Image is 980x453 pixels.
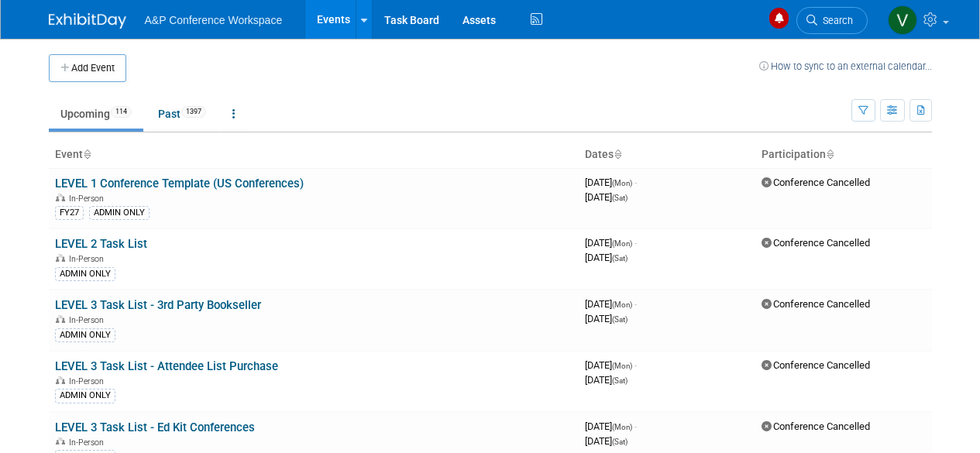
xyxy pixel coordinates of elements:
[762,298,870,310] span: Conference Cancelled
[49,99,143,129] a: Upcoming114
[612,438,628,446] span: (Sat)
[612,239,632,248] span: (Mon)
[579,142,755,168] th: Dates
[69,194,108,204] span: In-Person
[826,148,834,160] a: Sort by Participation Type
[55,328,115,342] div: ADMIN ONLY
[69,254,108,264] span: In-Person
[55,267,115,281] div: ADMIN ONLY
[585,252,628,263] span: [DATE]
[759,60,932,72] a: How to sync to an external calendar...
[69,438,108,448] span: In-Person
[585,359,637,371] span: [DATE]
[55,359,278,373] a: LEVEL 3 Task List - Attendee List Purchase
[55,206,84,220] div: FY27
[49,142,579,168] th: Event
[56,438,65,445] img: In-Person Event
[55,389,115,403] div: ADMIN ONLY
[56,254,65,262] img: In-Person Event
[55,420,255,434] a: LEVEL 3 Task List - Ed Kit Conferences
[612,423,632,431] span: (Mon)
[585,298,637,310] span: [DATE]
[55,177,304,190] a: LEVEL 1 Conference Template (US Conferences)
[585,435,628,447] span: [DATE]
[612,300,632,309] span: (Mon)
[585,177,637,188] span: [DATE]
[634,359,637,371] span: -
[585,237,637,249] span: [DATE]
[55,298,261,312] a: LEVEL 3 Task List - 3rd Party Bookseller
[762,420,870,432] span: Conference Cancelled
[634,177,637,188] span: -
[89,206,150,220] div: ADMIN ONLY
[49,54,126,82] button: Add Event
[612,179,632,187] span: (Mon)
[888,5,917,35] img: Veronica Dove
[55,237,147,251] a: LEVEL 2 Task List
[585,374,628,386] span: [DATE]
[614,148,621,160] a: Sort by Start Date
[796,7,868,34] a: Search
[612,194,628,202] span: (Sat)
[146,99,218,129] a: Past1397
[69,315,108,325] span: In-Person
[612,362,632,370] span: (Mon)
[83,148,91,160] a: Sort by Event Name
[145,14,283,26] span: A&P Conference Workspace
[762,237,870,249] span: Conference Cancelled
[585,420,637,432] span: [DATE]
[612,315,628,324] span: (Sat)
[634,298,637,310] span: -
[634,420,637,432] span: -
[56,315,65,323] img: In-Person Event
[69,376,108,386] span: In-Person
[634,237,637,249] span: -
[585,191,628,203] span: [DATE]
[612,254,628,263] span: (Sat)
[181,106,206,118] span: 1397
[762,359,870,371] span: Conference Cancelled
[56,376,65,384] img: In-Person Event
[56,194,65,201] img: In-Person Event
[585,313,628,324] span: [DATE]
[111,106,132,118] span: 114
[755,142,932,168] th: Participation
[762,177,870,188] span: Conference Cancelled
[817,15,853,26] span: Search
[612,376,628,385] span: (Sat)
[49,13,126,29] img: ExhibitDay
